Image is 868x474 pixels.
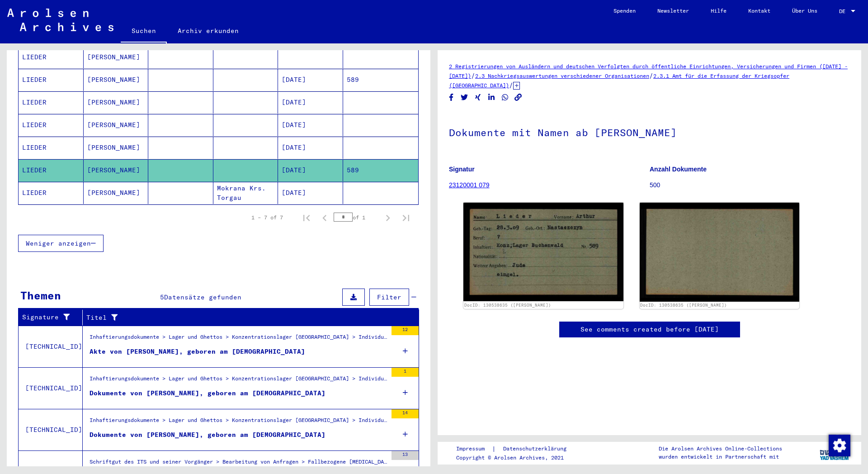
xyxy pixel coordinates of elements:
[90,374,387,387] div: Inhaftierungsdokumente > Lager und Ghettos > Konzentrationslager [GEOGRAPHIC_DATA] > Individuelle...
[392,451,419,460] div: 13
[19,69,84,91] mat-cell: LIEDER
[463,203,623,301] img: 001.jpg
[19,159,84,181] mat-cell: LIEDER
[659,445,782,453] p: Die Arolsen Archives Online-Collections
[456,444,577,454] div: |
[278,114,343,136] mat-cell: [DATE]
[84,159,149,181] mat-cell: [PERSON_NAME]
[392,368,419,377] div: 1
[167,20,250,42] a: Archiv erkunden
[19,409,83,450] td: [TECHNICAL_ID]
[334,213,379,222] div: of 1
[392,409,419,418] div: 14
[213,182,278,204] mat-cell: Mokrana Krs. Torgau
[19,91,84,114] mat-cell: LIEDER
[164,293,241,301] span: Datensätze gefunden
[839,8,849,14] span: DE
[22,313,75,322] div: Signature
[487,92,496,103] button: Share on LinkedIn
[84,91,149,114] mat-cell: [PERSON_NAME]
[379,209,397,227] button: Next page
[86,313,401,322] div: Titel
[377,293,401,301] span: Filter
[392,326,419,335] div: 12
[84,46,149,68] mat-cell: [PERSON_NAME]
[90,333,387,346] div: Inhaftierungsdokumente > Lager und Ghettos > Konzentrationslager [GEOGRAPHIC_DATA] > Individuelle...
[297,209,316,227] button: First page
[475,72,649,79] a: 2.3 Nachkriegsauswertungen verschiedener Organisationen
[649,71,653,80] span: /
[580,325,719,334] a: See comments created before [DATE]
[316,209,334,227] button: Previous page
[640,303,727,308] a: DocID: 130538635 ([PERSON_NAME])
[449,181,490,189] a: 23120001 079
[19,326,83,367] td: [TECHNICAL_ID]
[650,166,707,173] b: Anzahl Dokumente
[90,347,305,356] div: Akte von [PERSON_NAME], geboren am [DEMOGRAPHIC_DATA]
[514,92,523,103] button: Copy link
[278,91,343,114] mat-cell: [DATE]
[19,137,84,159] mat-cell: LIEDER
[449,166,475,173] b: Signatur
[22,310,85,325] div: Signature
[456,454,577,462] p: Copyright © Arolsen Archives, 2021
[20,287,61,303] div: Themen
[90,430,325,440] div: Dokumente von [PERSON_NAME], geboren am [DEMOGRAPHIC_DATA]
[509,81,513,89] span: /
[90,416,387,429] div: Inhaftierungsdokumente > Lager und Ghettos > Konzentrationslager [GEOGRAPHIC_DATA] > Individuelle...
[449,112,850,152] h1: Dokumente mit Namen ab [PERSON_NAME]
[343,159,419,181] mat-cell: 589
[397,209,415,227] button: Last page
[7,9,113,31] img: Arolsen_neg.svg
[278,69,343,91] mat-cell: [DATE]
[460,92,469,103] button: Share on Twitter
[640,203,800,301] img: 002.jpg
[90,458,387,470] div: Schriftgut des ITS und seiner Vorgänger > Bearbeitung von Anfragen > Fallbezogene [MEDICAL_DATA] ...
[18,235,104,252] button: Weniger anzeigen
[343,69,419,91] mat-cell: 589
[818,441,852,464] img: yv_logo.png
[90,389,325,398] div: Dokumente von [PERSON_NAME], geboren am [DEMOGRAPHIC_DATA]
[473,92,483,103] button: Share on Xing
[19,367,83,409] td: [TECHNICAL_ID]
[251,213,283,222] div: 1 – 7 of 7
[19,114,84,136] mat-cell: LIEDER
[160,293,164,301] span: 5
[369,289,409,306] button: Filter
[84,114,149,136] mat-cell: [PERSON_NAME]
[26,239,91,247] span: Weniger anzeigen
[659,453,782,461] p: wurden entwickelt in Partnerschaft mit
[121,20,167,43] a: Suchen
[449,63,848,79] a: 2 Registrierungen von Ausländern und deutschen Verfolgten durch öffentliche Einrichtungen, Versic...
[86,310,410,325] div: Titel
[650,180,850,190] p: 500
[84,182,149,204] mat-cell: [PERSON_NAME]
[829,435,850,456] img: Zustimmung ändern
[500,92,510,103] button: Share on WhatsApp
[471,71,475,80] span: /
[278,137,343,159] mat-cell: [DATE]
[464,303,551,308] a: DocID: 130538635 ([PERSON_NAME])
[456,444,492,454] a: Impressum
[84,69,149,91] mat-cell: [PERSON_NAME]
[84,137,149,159] mat-cell: [PERSON_NAME]
[278,159,343,181] mat-cell: [DATE]
[19,182,84,204] mat-cell: LIEDER
[447,92,456,103] button: Share on Facebook
[19,46,84,68] mat-cell: LIEDER
[278,182,343,204] mat-cell: [DATE]
[496,444,577,454] a: Datenschutzerklärung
